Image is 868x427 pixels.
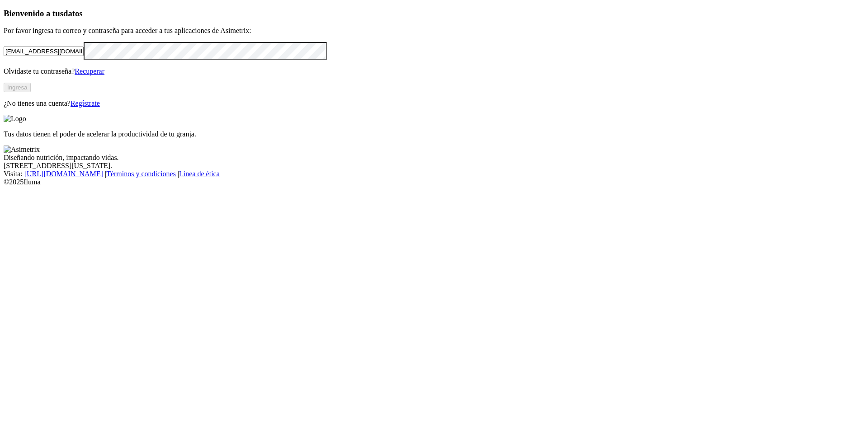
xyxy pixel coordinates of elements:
[4,162,864,170] div: [STREET_ADDRESS][US_STATE].
[4,178,864,186] div: © 2025 Iluma
[63,9,83,18] span: datos
[4,154,864,162] div: Diseñando nutrición, impactando vidas.
[179,170,220,178] a: Línea de ética
[71,99,100,107] a: Regístrate
[4,99,864,108] p: ¿No tienes una cuenta?
[106,170,176,178] a: Términos y condiciones
[4,83,31,92] button: Ingresa
[4,9,864,19] h3: Bienvenido a tus
[4,27,864,35] p: Por favor ingresa tu correo y contraseña para acceder a tus aplicaciones de Asimetrix:
[24,170,103,178] a: [URL][DOMAIN_NAME]
[4,115,26,123] img: Logo
[4,47,84,56] input: Tu correo
[4,67,864,75] p: Olvidaste tu contraseña?
[4,170,864,178] div: Visita : | |
[75,67,104,75] a: Recuperar
[4,130,864,138] p: Tus datos tienen el poder de acelerar la productividad de tu granja.
[4,145,40,154] img: Asimetrix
